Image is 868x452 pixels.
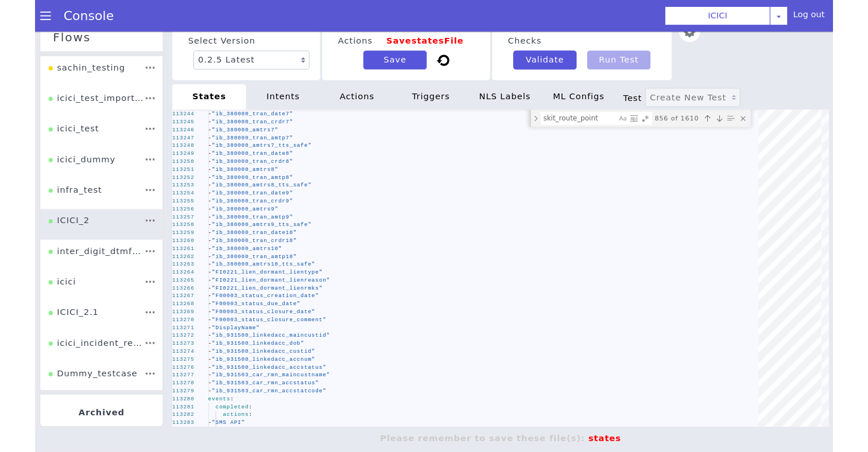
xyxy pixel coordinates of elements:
[188,155,192,162] span: -
[192,190,265,196] span: "ib_380000_amtrs9"
[188,250,192,256] span: -
[15,99,70,120] div: icici_test
[149,223,173,232] div: 113260
[192,422,228,428] span: "SMS API"
[15,198,60,220] div: ICICI_2
[149,57,230,85] div: states
[192,250,305,256] span: "ib_380000_amtrs10_tts_safe"
[188,138,192,145] span: -
[149,369,173,378] div: 113277
[192,233,269,239] span: "ib_380000_amtrs10"
[188,241,192,248] span: -
[540,85,550,104] div: Toggle Replace mode
[192,353,305,360] span: "ib_931500_linkedacc_accnum"
[149,387,173,395] div: 113279
[188,224,192,231] span: -
[739,89,750,100] div: Next match (Enter)
[520,21,589,41] button: Validate
[188,130,192,136] span: -
[192,164,301,170] span: "ib_380000_amtrs8_tts_safe"
[204,414,232,420] span: actions
[149,301,173,309] div: 113269
[192,207,301,213] span: "ib_380000_amtrs9_tts_safe"
[188,302,192,308] span: -
[310,57,390,85] div: actions
[726,89,737,100] div: Previous match (⇧Enter)
[149,258,173,266] div: 113264
[149,361,173,369] div: 113276
[15,332,119,353] div: icici_incident_reporting
[188,276,192,282] span: -
[192,87,281,93] span: "ib_380000_tran_date7"
[188,371,192,377] span: -
[188,319,192,325] span: -
[149,232,173,240] div: 113261
[633,89,645,100] div: Match Case (⌥⌘C)
[471,57,551,85] div: NLS Labels
[192,371,321,377] span: "ib_931503_car_rmn_maincustname"
[149,189,173,197] div: 113256
[149,120,173,128] div: 113248
[149,404,173,412] div: 113281
[212,396,216,403] span: :
[188,328,192,334] span: -
[149,154,173,163] div: 113252
[188,164,192,170] span: -
[192,302,305,308] span: "F00003_status_closure_date"
[149,344,173,352] div: 113274
[230,57,310,85] div: intents
[192,112,281,119] span: "ib_380000_tran_amtp7"
[149,111,173,120] div: 113247
[188,388,192,394] span: -
[188,285,192,291] span: -
[15,32,98,54] div: sachin_testing
[149,172,173,180] div: 113254
[149,352,173,361] div: 113275
[149,85,173,94] div: 113244
[15,365,112,387] div: Dummy_testcase
[192,267,321,274] span: "FI0221_lien_dormant_lienreason"
[192,259,313,265] span: "FI0221_lien_dormant_lientype"
[149,249,173,258] div: 113263
[149,283,173,292] div: 113267
[192,138,281,145] span: "ib_380000_tran_crdr8"
[15,232,119,254] div: inter_digit_dtmf_wait_test
[192,155,281,162] span: "ib_380000_tran_amtp8"
[188,181,192,188] span: -
[192,198,281,205] span: "ib_380000_tran_amtp9"
[188,216,192,222] span: -
[192,345,305,351] span: "ib_931500_linkedacc_custid"
[15,65,119,87] div: icici_test_import_1
[149,163,173,172] div: 113253
[192,285,309,291] span: "F00003_status_creation_date"
[232,414,237,420] span: :
[149,215,173,223] div: 113259
[196,405,232,411] span: completed
[824,9,859,28] div: Log out
[149,137,173,146] div: 113250
[192,388,317,394] span: "ib_931503_car_rmn_accstatcode"
[382,5,466,15] span: Save states File
[192,319,245,325] span: "DisplayName"
[188,104,192,110] span: -
[192,328,321,334] span: "ib_931500_linkedacc_maincustid"
[192,293,289,299] span: "F00003_status_due_date"
[149,318,173,326] div: 113271
[188,345,192,351] span: -
[149,395,173,404] div: 113280
[149,309,173,318] div: 113270
[192,379,309,385] span: "ib_931503_car_rmn_accstatus"
[188,87,192,93] span: -
[188,353,192,360] span: -
[188,207,192,213] span: -
[149,94,173,103] div: 113245
[149,378,173,387] div: 113278
[192,173,281,179] span: "ib_380000_tran_date9"
[188,396,212,403] span: events
[149,146,173,154] div: 113251
[149,240,173,249] div: 113262
[17,9,99,25] a: Console
[192,241,285,248] span: "ib_380000_tran_amtp10"
[149,103,173,111] div: 113246
[188,121,192,127] span: -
